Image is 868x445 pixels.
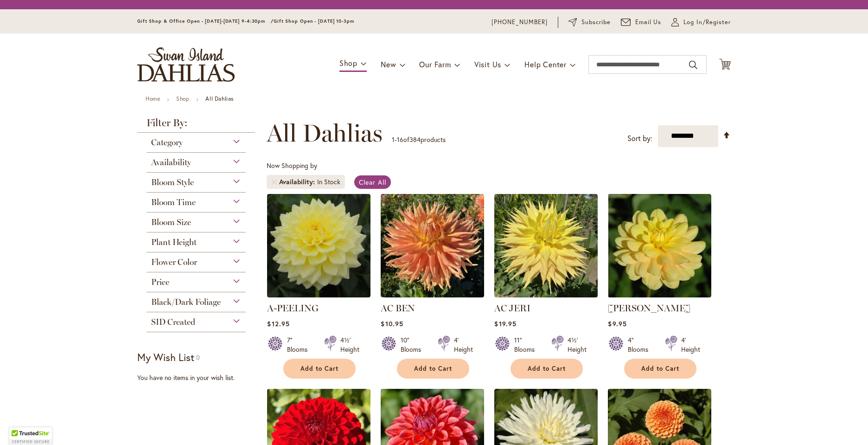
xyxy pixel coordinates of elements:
span: Subscribe [581,18,611,27]
span: $10.95 [381,319,403,328]
span: Add to Cart [414,365,452,373]
a: Home [146,95,160,102]
div: 4" Blooms [628,335,654,354]
span: Help Center [524,59,567,69]
p: - of products [392,132,446,147]
div: 4' Height [681,335,700,354]
div: 10" Blooms [401,335,427,354]
button: Add to Cart [511,359,583,379]
a: AHOY MATEY [608,290,711,299]
a: Subscribe [568,18,611,27]
span: Price [151,277,169,287]
img: AHOY MATEY [608,194,711,297]
div: In Stock [317,177,340,187]
span: Availability [151,157,191,168]
div: 4½' Height [340,335,359,354]
span: 16 [397,135,403,144]
a: AC BEN [381,290,484,299]
span: Flower Color [151,257,197,267]
span: $12.95 [267,319,289,328]
a: AC BEN [381,303,415,314]
span: Plant Height [151,237,197,247]
span: Clear All [359,178,386,187]
div: TrustedSite Certified [9,427,52,445]
button: Search [689,58,697,72]
span: Add to Cart [641,365,679,373]
a: A-Peeling [267,290,370,299]
span: Bloom Size [151,217,191,227]
span: Now Shopping by [267,161,317,170]
img: A-Peeling [267,194,370,297]
strong: My Wish List [137,350,194,364]
span: Gift Shop Open - [DATE] 10-3pm [274,18,354,24]
div: 11" Blooms [514,335,540,354]
a: A-PEELING [267,303,319,314]
span: SID Created [151,317,195,327]
a: Email Us [621,18,662,27]
div: You have no items in your wish list. [137,373,261,382]
span: Visit Us [474,59,501,69]
span: Category [151,137,183,148]
span: Shop [339,58,357,68]
span: New [381,59,396,69]
label: Sort by: [627,130,652,147]
a: store logo [137,47,235,82]
span: Bloom Style [151,177,194,187]
span: Black/Dark Foliage [151,297,221,307]
a: AC Jeri [494,290,598,299]
div: 4' Height [454,335,473,354]
a: Log In/Register [671,18,731,27]
span: $9.95 [608,319,626,328]
span: Bloom Time [151,197,196,207]
strong: Filter By: [137,118,255,133]
span: 384 [409,135,421,144]
span: Availability [279,177,317,187]
a: Clear All [354,175,391,189]
img: AC Jeri [494,194,598,297]
span: 1 [392,135,395,144]
span: $19.95 [494,319,516,328]
a: [PERSON_NAME] [608,303,690,314]
span: Gift Shop & Office Open - [DATE]-[DATE] 9-4:30pm / [137,18,274,24]
a: AC JERI [494,303,530,314]
strong: All Dahlias [205,95,234,102]
a: Remove Availability In Stock [271,179,277,185]
span: Email Us [635,18,662,27]
span: Our Farm [419,59,451,69]
button: Add to Cart [283,359,356,379]
button: Add to Cart [624,359,696,379]
button: Add to Cart [397,359,469,379]
a: [PHONE_NUMBER] [491,18,548,27]
img: AC BEN [381,194,484,297]
a: Shop [176,95,189,102]
div: 4½' Height [568,335,587,354]
div: 7" Blooms [287,335,313,354]
span: All Dahlias [267,119,383,147]
span: Add to Cart [300,365,338,373]
span: Log In/Register [683,18,731,27]
span: Add to Cart [528,365,566,373]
